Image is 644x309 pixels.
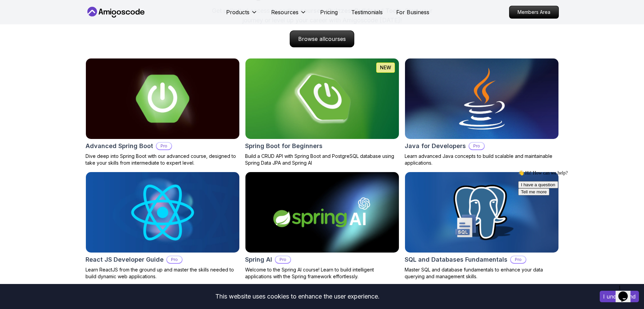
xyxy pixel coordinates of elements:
[396,8,429,16] a: For Business
[245,153,399,166] p: Build a CRUD API with Spring Boot and PostgreSQL database using Spring Data JPA and Spring AI
[245,58,399,166] a: Spring Boot for Beginners cardNEWSpring Boot for BeginnersBuild a CRUD API with Spring Boot and P...
[3,3,52,8] span: 👋 Hi! How can we help?
[511,256,526,263] p: Pro
[5,289,590,304] div: This website uses cookies to enhance the user experience.
[157,143,171,149] p: Pro
[86,153,240,166] p: Dive deep into Spring Boot with our advanced course, designed to take your skills from intermedia...
[226,8,249,16] p: Products
[82,56,243,141] img: Advanced Spring Boot card
[600,291,639,302] button: Accept cookies
[86,255,164,264] h2: React JS Developer Guide
[290,30,354,47] a: Browse allcourses
[167,256,182,263] p: Pro
[405,58,558,139] img: Java for Developers card
[86,58,240,166] a: Advanced Spring Boot cardAdvanced Spring BootProDive deep into Spring Boot with our advanced cour...
[516,167,637,279] iframe: chat widget
[509,6,558,18] p: Members Area
[405,172,559,280] a: SQL and Databases Fundamentals cardSQL and Databases FundamentalsProMaster SQL and database funda...
[325,35,346,42] span: courses
[245,58,399,139] img: Spring Boot for Beginners card
[271,8,299,16] p: Resources
[245,172,399,280] a: Spring AI cardSpring AIProWelcome to the Spring AI course! Learn to build intelligent application...
[245,255,272,264] h2: Spring AI
[245,141,323,151] h2: Spring Boot for Beginners
[320,8,338,16] a: Pricing
[86,266,240,280] p: Learn ReactJS from the ground up and master the skills needed to build dynamic web applications.
[86,141,153,151] h2: Advanced Spring Boot
[405,266,559,280] p: Master SQL and database fundamentals to enhance your data querying and management skills.
[245,266,399,280] p: Welcome to the Spring AI course! Learn to build intelligent applications with the Spring framewor...
[405,58,559,166] a: Java for Developers cardJava for DevelopersProLearn advanced Java concepts to build scalable and ...
[405,255,507,264] h2: SQL and Databases Fundamentals
[469,143,484,149] p: Pro
[3,21,34,28] button: Tell me more
[405,153,559,166] p: Learn advanced Java concepts to build scalable and maintainable applications.
[509,6,559,19] a: Members Area
[245,172,399,253] img: Spring AI card
[290,31,354,47] p: Browse all
[3,14,43,21] button: I have a question
[86,172,240,280] a: React JS Developer Guide cardReact JS Developer GuideProLearn ReactJS from the ground up and mast...
[405,141,466,151] h2: Java for Developers
[226,8,258,22] button: Products
[3,3,124,28] div: 👋 Hi! How can we help?I have a questionTell me more
[351,8,383,16] a: Testimonials
[276,256,290,263] p: Pro
[380,64,391,71] p: NEW
[405,172,558,253] img: SQL and Databases Fundamentals card
[271,8,307,22] button: Resources
[86,172,239,253] img: React JS Developer Guide card
[616,282,637,302] iframe: chat widget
